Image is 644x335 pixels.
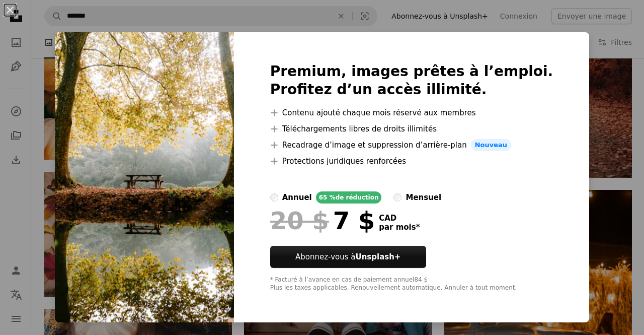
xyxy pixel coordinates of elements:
[282,191,312,204] div: annuel
[270,246,426,268] button: Abonnez-vous àUnsplash+
[393,193,401,202] input: mensuel
[406,191,441,204] div: mensuel
[270,107,553,119] li: Contenu ajouté chaque mois réservé aux membres
[270,193,278,202] input: annuel65 %de réduction
[270,139,553,151] li: Recadrage d’image et suppression d’arrière-plan
[270,123,553,135] li: Téléchargements libres de droits illimités
[55,32,234,322] img: premium_photo-1667126444822-94fb21279436
[270,276,553,292] div: * Facturé à l’avance en cas de paiement annuel 84 $ Plus les taxes applicables. Renouvellement au...
[379,214,420,223] span: CAD
[471,139,511,151] span: Nouveau
[355,252,400,261] strong: Unsplash+
[270,208,329,234] span: 20 $
[316,191,382,204] div: 65 % de réduction
[379,223,420,232] span: par mois *
[270,208,375,234] div: 7 $
[270,155,553,167] li: Protections juridiques renforcées
[270,62,553,99] h2: Premium, images prêtes à l’emploi. Profitez d’un accès illimité.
